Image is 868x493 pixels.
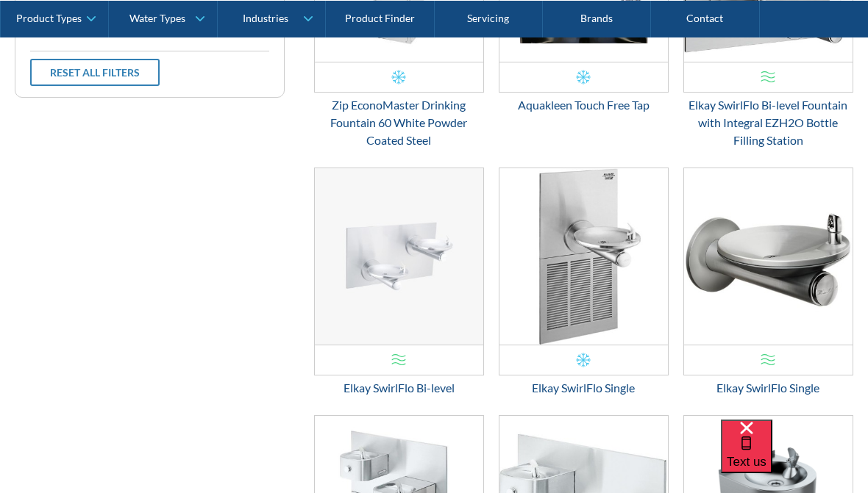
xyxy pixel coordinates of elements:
[30,59,160,86] a: Reset all filters
[314,379,484,397] div: Elkay SwirlFlo Bi-level
[314,96,484,149] div: Zip EconoMaster Drinking Fountain 60 White Powder Coated Steel
[683,96,853,149] div: Elkay SwirlFlo Bi-level Fountain with Integral EZH2O Bottle Filling Station
[315,168,483,345] img: Elkay SwirlFlo Bi-level
[684,168,853,345] img: Elkay SwirlFlo Single
[16,12,82,24] div: Product Types
[499,379,669,397] div: Elkay SwirlFlo Single
[683,168,853,397] a: Elkay SwirlFlo SingleElkay SwirlFlo Single
[683,379,853,397] div: Elkay SwirlFlo Single
[499,168,668,345] img: Elkay SwirlFlo Single
[499,96,669,114] div: Aquakleen Touch Free Tap
[129,12,185,24] div: Water Types
[721,420,868,493] iframe: podium webchat widget bubble
[314,168,484,397] a: Elkay SwirlFlo Bi-levelElkay SwirlFlo Bi-level
[243,12,288,24] div: Industries
[499,168,669,397] a: Elkay SwirlFlo Single Elkay SwirlFlo Single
